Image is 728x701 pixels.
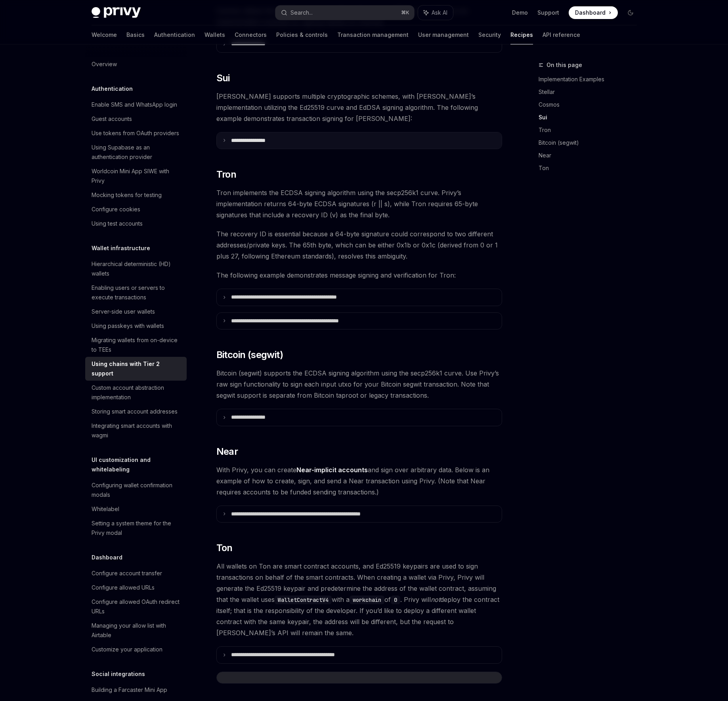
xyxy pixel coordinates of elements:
a: Cosmos [539,98,643,111]
span: [PERSON_NAME] supports multiple cryptographic schemes, with [PERSON_NAME]’s implementation utiliz... [216,91,502,124]
span: Dashboard [575,9,606,17]
a: Stellar [539,86,643,98]
a: Configure allowed URLs [85,580,187,595]
a: Authentication [154,25,195,44]
a: Using Supabase as an authentication provider [85,140,187,164]
div: Migrating wallets from on-device to TEEs [92,335,182,354]
a: Implementation Examples [539,73,643,86]
a: Building a Farcaster Mini App [85,683,187,697]
a: Near-implicit accounts [296,466,368,474]
a: Bitcoin (segwit) [539,136,643,149]
h5: UI customization and whitelabeling [92,455,187,474]
a: Policies & controls [276,25,328,44]
a: Using passkeys with wallets [85,319,187,333]
div: Use tokens from OAuth providers [92,128,179,138]
a: Custom account abstraction implementation [85,381,187,404]
div: Hierarchical deterministic (HD) wallets [92,259,182,278]
a: User management [418,25,469,44]
a: Enable SMS and WhatsApp login [85,98,187,112]
a: Near [539,149,643,162]
div: Search... [290,8,313,17]
div: Setting a system theme for the Privy modal [92,519,182,538]
a: Worldcoin Mini App SIWE with Privy [85,164,187,188]
div: Using test accounts [92,219,143,228]
a: Support [537,9,559,17]
a: Managing your allow list with Airtable [85,619,187,642]
img: dark logo [92,7,141,18]
a: Demo [512,9,528,17]
div: Configure account transfer [92,569,162,578]
span: Tron [216,168,237,181]
code: workchain [350,596,384,604]
div: Whitelabel [92,504,119,514]
span: Ask AI [432,9,447,17]
div: Using chains with Tier 2 support [92,359,182,378]
a: Guest accounts [85,112,187,126]
a: Welcome [92,25,117,44]
button: Ask AI [418,6,453,20]
div: Using Supabase as an authentication provider [92,143,182,162]
span: Tron implements the ECDSA signing algorithm using the secp256k1 curve. Privy’s implementation ret... [216,187,502,220]
div: Configuring wallet confirmation modals [92,481,182,500]
a: Configure allowed OAuth redirect URLs [85,595,187,619]
a: Customize your application [85,642,187,657]
h5: Wallet infrastructure [92,243,150,253]
a: Overview [85,57,187,71]
div: Overview [92,59,117,69]
div: Mocking tokens for testing [92,190,162,200]
div: Managing your allow list with Airtable [92,621,182,640]
span: The recovery ID is essential because a 64-byte signature could correspond to two different addres... [216,228,502,262]
span: On this page [546,60,582,70]
div: Configure allowed OAuth redirect URLs [92,597,182,616]
div: Enable SMS and WhatsApp login [92,100,177,109]
a: Enabling users or servers to execute transactions [85,281,187,305]
a: Configuring wallet confirmation modals [85,478,187,502]
span: The following example demonstrates message signing and verification for Tron: [216,270,502,281]
div: Customize your application [92,645,162,654]
a: Hierarchical deterministic (HD) wallets [85,257,187,281]
h5: Social integrations [92,669,145,679]
div: Guest accounts [92,114,132,124]
a: Integrating smart accounts with wagmi [85,419,187,442]
a: Tron [539,124,643,136]
a: Basics [126,25,145,44]
div: Using passkeys with wallets [92,321,164,331]
a: Ton [539,162,643,174]
a: Wallets [204,25,225,44]
em: not [431,596,440,603]
button: Search...⌘K [275,6,414,20]
h5: Authentication [92,84,133,94]
a: Dashboard [569,6,618,19]
span: With Privy, you can create and sign over arbitrary data. Below is an example of how to create, si... [216,464,502,498]
code: WalletContractV4 [275,596,332,604]
div: Server-side user wallets [92,307,155,316]
a: Connectors [235,25,267,44]
div: Configure cookies [92,205,140,214]
code: 0 [391,596,400,604]
a: Migrating wallets from on-device to TEEs [85,333,187,357]
a: Storing smart account addresses [85,404,187,419]
div: Integrating smart accounts with wagmi [92,421,182,440]
a: Sui [539,111,643,124]
div: Custom account abstraction implementation [92,383,182,402]
a: Transaction management [337,25,409,44]
span: Ton [216,542,233,554]
a: Configure account transfer [85,566,187,580]
span: All wallets on Ton are smart contract accounts, and Ed25519 keypairs are used to sign transaction... [216,561,502,638]
span: Sui [216,72,230,84]
a: Using test accounts [85,216,187,231]
a: Configure cookies [85,202,187,216]
a: Whitelabel [85,502,187,516]
div: Building a Farcaster Mini App [92,685,167,695]
button: Toggle dark mode [624,6,637,19]
a: Mocking tokens for testing [85,188,187,202]
a: API reference [543,25,580,44]
a: Server-side user wallets [85,305,187,319]
a: Setting a system theme for the Privy modal [85,516,187,540]
div: Storing smart account addresses [92,407,178,416]
a: Using chains with Tier 2 support [85,357,187,381]
span: Bitcoin (segwit) supports the ECDSA signing algorithm using the secp256k1 curve. Use Privy’s raw ... [216,368,502,401]
span: Bitcoin (segwit) [216,349,283,361]
span: ⌘ K [401,10,409,16]
h5: Dashboard [92,553,122,562]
